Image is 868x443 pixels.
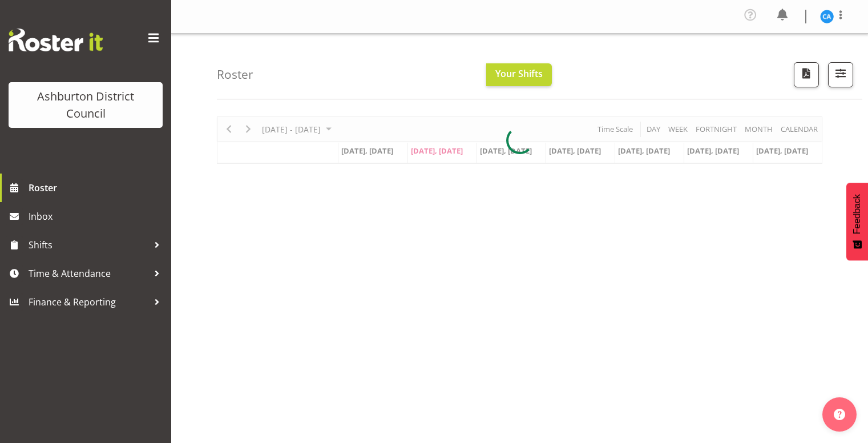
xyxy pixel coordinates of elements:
span: Time & Attendance [29,265,148,282]
span: Inbox [29,208,165,225]
button: Filter Shifts [828,62,853,87]
button: Feedback - Show survey [846,183,868,260]
img: caleb-armstrong11852.jpg [820,10,834,23]
button: Your Shifts [486,63,552,86]
img: Rosterit website logo [9,29,103,51]
button: Download a PDF of the roster according to the set date range. [794,62,819,87]
span: Roster [29,179,165,196]
span: Shifts [29,236,148,253]
span: Feedback [852,194,862,234]
span: Your Shifts [495,67,543,80]
span: Finance & Reporting [29,293,148,311]
div: Ashburton District Council [20,88,151,122]
img: help-xxl-2.png [834,409,845,420]
h4: Roster [217,68,253,81]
